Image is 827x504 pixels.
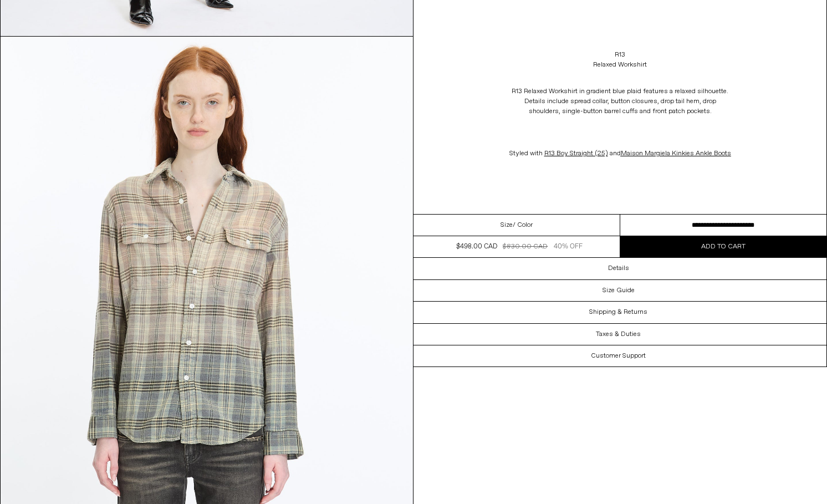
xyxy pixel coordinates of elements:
[615,50,625,60] a: R13
[509,143,731,164] p: Styled with d
[456,242,497,252] div: $498.00 CAD
[589,308,647,316] h3: Shipping & Returns
[591,352,646,360] h3: Customer Support
[503,242,548,252] div: $830.00 CAD
[603,287,635,294] h3: Size Guide
[621,149,731,158] a: Maison Margiela Kinkies Ankle Boots
[593,60,647,70] div: Relaxed Workshirt
[701,242,746,251] span: Add to cart
[543,149,617,158] span: an
[544,149,608,158] span: R13 Boy Straight (25)
[608,264,629,272] h3: Details
[544,149,610,158] a: R13 Boy Straight (25)
[596,330,641,338] h3: Taxes & Duties
[513,220,533,230] span: / Color
[501,220,513,230] span: Size
[554,242,583,252] div: 40% OFF
[620,236,827,257] button: Add to cart
[509,81,731,122] p: R13 Relaxed Workshirt in gradient blue plaid features a relaxed silhouette. Details include sprea...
